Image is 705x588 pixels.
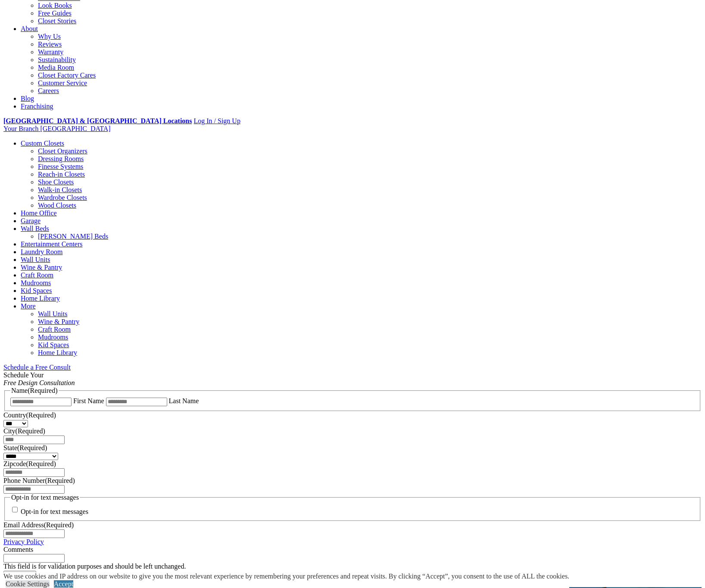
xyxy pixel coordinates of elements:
[169,397,199,404] label: Last Name
[45,477,75,484] span: (Required)
[21,287,52,294] a: Kid Spaces
[16,427,45,435] span: (Required)
[21,209,57,217] a: Home Office
[38,87,59,94] a: Careers
[28,387,57,394] span: (Required)
[3,477,75,484] label: Phone Number
[38,171,85,178] a: Reach-in Closets
[38,349,77,356] a: Home Library
[21,103,53,110] a: Franchising
[38,72,96,79] a: Closet Factory Cares
[3,521,74,529] label: Email Address
[26,411,56,419] span: (Required)
[21,217,41,224] a: Garage
[3,379,75,386] em: Free Design Consultation
[38,318,79,325] a: Wine & Pantry
[38,17,76,25] a: Closet Stories
[21,240,83,248] a: Entertainment Centers
[21,279,51,286] a: Mudrooms
[21,295,60,302] a: Home Library
[21,248,62,255] a: Laundry Room
[21,302,36,310] a: More menu text will display only on big screen
[38,48,63,56] a: Warranty
[26,460,56,467] span: (Required)
[3,117,192,124] a: [GEOGRAPHIC_DATA] & [GEOGRAPHIC_DATA] Locations
[38,202,76,209] a: Wood Closets
[54,580,73,588] a: Accept
[38,64,74,71] a: Media Room
[3,460,56,467] label: Zipcode
[40,125,110,132] span: [GEOGRAPHIC_DATA]
[21,271,53,279] a: Craft Room
[3,411,56,419] label: Country
[38,310,67,317] a: Wall Units
[38,155,84,162] a: Dressing Rooms
[3,364,71,371] a: Schedule a Free Consult (opens a dropdown menu)
[21,95,34,102] a: Blog
[6,580,50,588] a: Cookie Settings
[38,56,76,63] a: Sustainability
[38,341,69,348] a: Kid Spaces
[21,264,62,271] a: Wine & Pantry
[38,147,87,155] a: Closet Organizers
[38,163,83,170] a: Finesse Systems
[10,387,59,395] legend: Name
[3,572,569,580] div: We use cookies and IP address on our website to give you the most relevant experience by remember...
[38,2,72,9] a: Look Books
[38,9,72,17] a: Free Guides
[44,521,74,529] span: (Required)
[38,178,74,186] a: Shoe Closets
[3,546,33,553] label: Comments
[38,194,87,201] a: Wardrobe Closets
[3,371,75,386] span: Schedule Your
[38,333,68,341] a: Mudrooms
[21,25,38,32] a: About
[21,256,50,263] a: Wall Units
[21,508,88,516] label: Opt-in for text messages
[38,40,62,48] a: Reviews
[21,140,64,147] a: Custom Closets
[21,225,49,232] a: Wall Beds
[3,427,45,435] label: City
[38,33,61,40] a: Why Us
[193,117,240,124] a: Log In / Sign Up
[38,79,87,87] a: Customer Service
[17,444,47,451] span: (Required)
[3,444,47,451] label: State
[10,494,80,501] legend: Opt-in for text messages
[3,125,111,132] a: Your Branch [GEOGRAPHIC_DATA]
[38,326,71,333] a: Craft Room
[3,125,38,132] span: Your Branch
[38,186,82,193] a: Walk-in Closets
[3,563,702,570] div: This field is for validation purposes and should be left unchanged.
[38,233,108,240] a: [PERSON_NAME] Beds
[3,538,44,545] a: Privacy Policy
[73,397,104,404] label: First Name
